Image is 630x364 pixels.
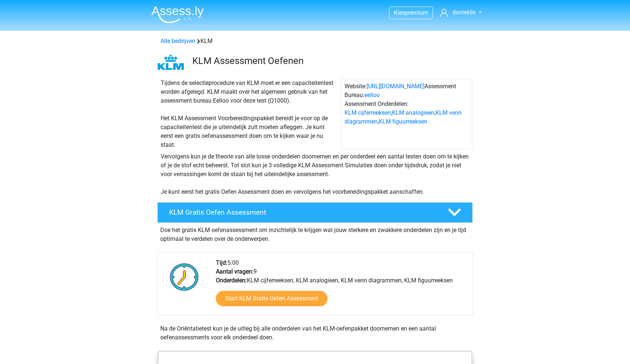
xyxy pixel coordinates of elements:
a: KLM analogieen [392,109,434,116]
a: KLM cijferreeksen [344,109,391,116]
span: premium [405,9,428,16]
div: KLM [158,37,472,46]
a: KLM Gratis Oefen Assessment [154,202,476,223]
div: Website: Assessment Bureau: Assessment Onderdelen: , , , [341,79,472,149]
div: Tijdens de selectieprocedure van KLM moet er een capaciteitentest worden afgelegd. KLM maakt over... [158,79,341,149]
a: danieklle [437,8,484,17]
b: Aantal vragen: [216,268,253,275]
h4: KLM Gratis Oefen Assessment [169,208,436,217]
a: KLM venn diagrammen [344,109,462,125]
div: 5:00 9 KLM cijferreeksen, KLM analogieen, KLM venn diagrammen, KLM figuurreeksen [210,258,472,315]
div: Vervolgens kun je de theorie van alle losse onderdelen doornemen en per onderdeel een aantal test... [158,152,472,196]
b: Tijd: [216,259,227,266]
span: danieklle [452,9,476,16]
img: Klok [166,258,203,295]
a: KLM figuurreeksen [379,118,427,125]
span: Kies [394,9,405,16]
h3: KLM Assessment Oefenen [192,55,467,67]
b: Onderdelen: [216,277,247,284]
a: Alle bedrijven [161,38,195,44]
a: Start KLM Gratis Oefen Assessment [216,291,328,306]
a: [URL][DOMAIN_NAME] [367,83,424,90]
a: eelloo [364,92,380,99]
div: Na de Oriëntatietest kun je de uitleg bij alle onderdelen van het KLM-oefenpakket doornemen en ee... [157,324,473,342]
div: Doe het gratis KLM oefenassessment om inzichtelijk te krijgen wat jouw sterkere en zwakkere onder... [157,223,473,243]
a: Kiespremium [389,8,433,18]
img: Assessly [151,6,204,23]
